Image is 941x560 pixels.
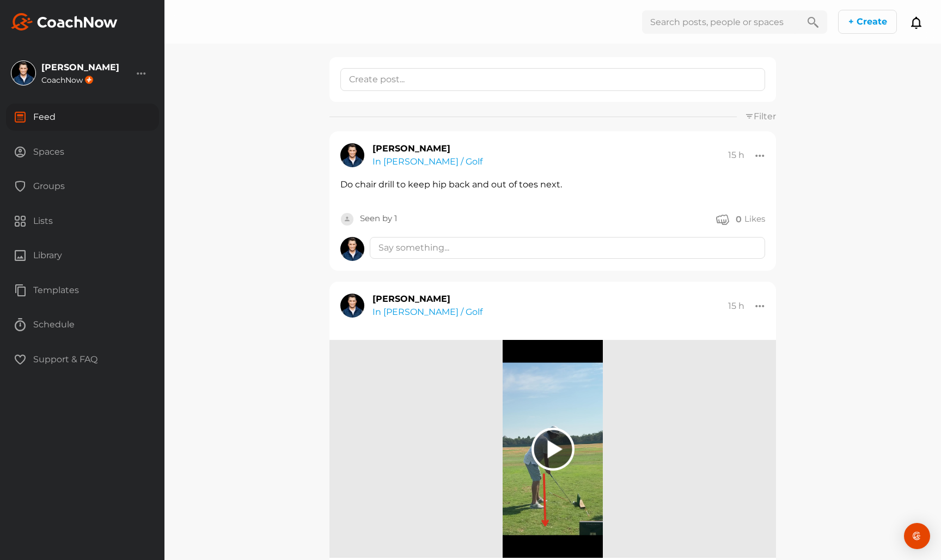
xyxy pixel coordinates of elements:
[372,293,482,306] div: [PERSON_NAME]
[372,155,482,168] a: In [PERSON_NAME] / Golf
[904,523,930,549] div: Open Intercom Messenger
[744,213,765,226] div: Likes
[6,104,159,131] div: Feed
[6,173,159,200] div: Groups
[745,111,776,121] a: Filter
[11,61,35,85] img: square_61176ded1c3cbb258afc0b82ad839363.jpg
[340,143,364,167] img: square_61176ded1c3cbb258afc0b82ad839363.jpg
[6,346,159,373] div: Support & FAQ
[728,150,744,161] div: 15 h
[5,173,159,208] a: Groups
[5,277,159,312] a: Templates
[5,138,159,173] a: Spaces
[736,214,742,225] div: 0
[41,76,119,84] div: CoachNow
[340,237,364,261] img: square_61176ded1c3cbb258afc0b82ad839363.jpg
[372,306,482,319] a: In [PERSON_NAME] / Golf
[6,138,159,166] div: Spaces
[716,212,742,226] button: 0
[5,242,159,277] a: Library
[360,212,397,226] div: Seen by 1
[503,340,603,558] img: default_thumb.jpg
[340,179,765,191] div: Do chair drill to keep hip back and out of toes next.
[6,242,159,269] div: Library
[6,208,159,235] div: Lists
[838,10,897,34] button: + Create
[340,294,364,318] img: square_61176ded1c3cbb258afc0b82ad839363.jpg
[5,104,159,138] a: Feed
[5,208,159,242] a: Lists
[11,13,118,31] img: svg+xml;base64,PHN2ZyB3aWR0aD0iMTk2IiBoZWlnaHQ9IjMyIiB2aWV3Qm94PSIwIDAgMTk2IDMyIiBmaWxsPSJub25lIi...
[41,63,119,72] div: [PERSON_NAME]
[6,311,159,338] div: Schedule
[5,346,159,381] a: Support & FAQ
[340,212,354,226] img: square_default-ef6cabf814de5a2bf16c804365e32c732080f9872bdf737d349900a9daf73cf9.png
[728,301,744,312] div: 15 h
[372,142,482,155] div: [PERSON_NAME]
[642,10,799,34] input: Search posts, people or spaces
[6,277,159,304] div: Templates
